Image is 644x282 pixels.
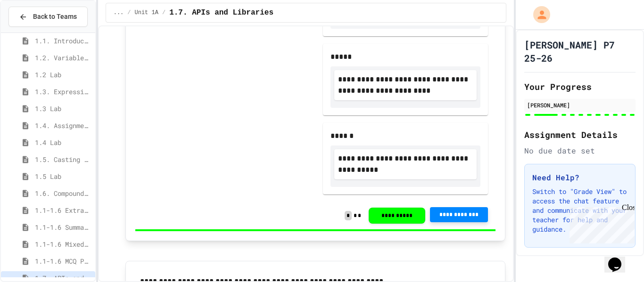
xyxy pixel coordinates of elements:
span: 1.6. Compound Assignment Operators [35,188,91,198]
span: 1.7. APIs and Libraries [169,7,273,18]
span: / [127,9,131,16]
span: 1.5. Casting and Ranges of Values [35,154,91,164]
span: 1.2 Lab [35,70,91,80]
span: 1.4 Lab [35,137,91,147]
span: 1.5 Lab [35,171,91,181]
span: 1.1. Introduction to Algorithms, Programming, and Compilers [35,36,91,46]
span: Unit 1A [135,9,158,16]
div: Chat with us now!Close [4,4,65,60]
span: / [162,9,165,16]
span: Back to Teams [33,12,77,22]
iframe: chat widget [604,244,635,273]
span: ... [114,9,124,16]
span: 1.1-1.6 MCQ Practice [35,256,91,266]
iframe: chat widget [566,203,635,243]
span: 1.1-1.6 Extra Coding Practice [35,205,91,215]
p: Switch to "Grade View" to access the chat feature and communicate with your teacher for help and ... [532,187,627,234]
button: Back to Teams [8,7,88,27]
span: 1.1-1.6 Mixed Up Code Practice [35,239,91,249]
h2: Assignment Details [524,128,636,141]
div: No due date set [524,145,636,156]
div: [PERSON_NAME] [527,101,633,109]
span: 1.3 Lab [35,104,91,113]
h1: [PERSON_NAME] P7 25-26 [524,38,636,64]
h3: Need Help? [532,172,627,183]
span: 1.3. Expressions and Output [New] [35,87,91,97]
span: 1.1-1.6 Summary [35,222,91,232]
div: My Account [523,4,553,25]
span: 1.2. Variables and Data Types [35,53,91,63]
span: 1.4. Assignment and Input [35,121,91,130]
h2: Your Progress [524,80,636,93]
